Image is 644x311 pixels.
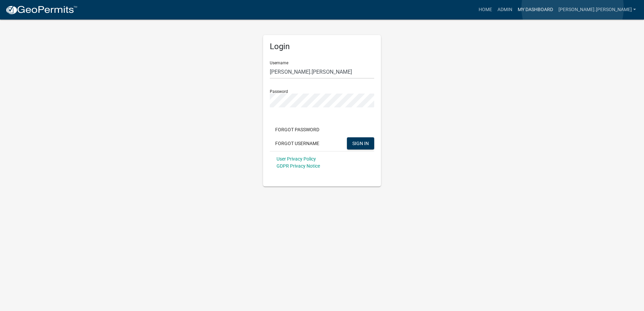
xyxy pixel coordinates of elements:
button: Forgot Password [270,124,325,136]
a: User Privacy Policy [277,156,316,162]
a: My Dashboard [515,3,556,16]
button: SIGN IN [347,137,374,149]
a: [PERSON_NAME].[PERSON_NAME] [556,3,639,16]
a: GDPR Privacy Notice [277,163,320,169]
a: Home [476,3,495,16]
a: Admin [495,3,515,16]
h5: Login [270,42,374,51]
span: SIGN IN [352,140,369,146]
button: Forgot Username [270,137,325,149]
